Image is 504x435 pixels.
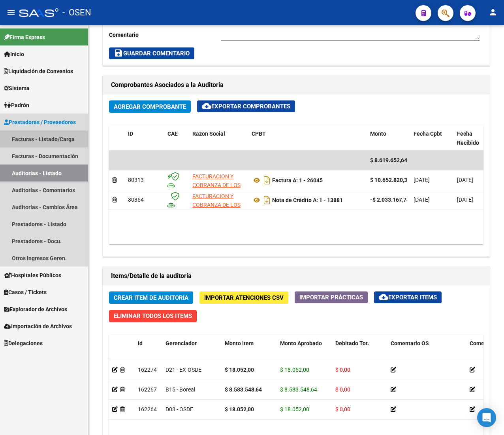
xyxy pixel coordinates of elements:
[335,340,369,346] span: Debitado Tot.
[111,270,481,282] h1: Items/Detalle de la auditoría
[165,340,197,346] span: Gerenciador
[4,101,29,110] span: Padrón
[164,125,189,151] datatable-header-cell: CAE
[128,177,144,183] span: 80313
[277,335,332,370] datatable-header-cell: Monto Aprobado
[162,335,222,370] datatable-header-cell: Gerenciador
[387,335,466,370] datatable-header-cell: Comentario OS
[262,174,272,187] i: Descargar documento
[414,177,430,183] span: [DATE]
[391,340,429,346] span: Comentario OS
[488,8,498,17] mat-icon: person
[114,48,123,58] mat-icon: save
[62,4,91,21] span: - OSEN
[262,194,272,206] i: Descargar documento
[457,197,473,203] span: [DATE]
[470,340,499,346] span: Comentario
[454,125,497,151] datatable-header-cell: Fecha Recibido
[109,100,191,113] button: Agregar Comprobante
[114,103,186,110] span: Agregar Comprobante
[204,294,284,301] span: Importar Atenciones CSV
[414,130,442,137] span: Fecha Cpbt
[272,177,323,183] strong: Factura A: 1 - 26045
[299,294,363,301] span: Importar Prácticas
[295,291,368,303] button: Importar Prácticas
[109,47,194,59] button: Guardar Comentario
[370,197,410,203] strong: -$ 2.033.167,74
[202,101,211,111] mat-icon: cloud_download
[367,125,410,151] datatable-header-cell: Monto
[202,103,290,110] span: Exportar Comprobantes
[114,294,188,301] span: Crear Item de Auditoria
[457,130,479,146] span: Fecha Recibido
[114,312,192,320] span: Eliminar Todos los Items
[370,157,407,163] span: $ 8.619.652,64
[111,79,481,91] h1: Comprobantes Asociados a la Auditoría
[335,367,350,373] span: $ 0,00
[167,130,178,137] span: CAE
[379,292,388,302] mat-icon: cloud_download
[414,197,430,203] span: [DATE]
[109,310,197,322] button: Eliminar Todos los Items
[4,339,43,348] span: Delegaciones
[199,291,288,304] button: Importar Atenciones CSV
[192,130,225,137] span: Razon Social
[165,386,195,393] span: B15 - Boreal
[280,386,317,393] span: $ 8.583.548,64
[252,130,266,137] span: CPBT
[477,408,496,427] div: Open Intercom Messenger
[4,271,61,280] span: Hospitales Públicos
[272,197,343,203] strong: Nota de Crédito A: 1 - 13881
[125,125,164,151] datatable-header-cell: ID
[335,386,350,393] span: $ 0,00
[280,406,309,412] span: $ 18.052,00
[138,406,157,412] span: 162264
[248,125,367,151] datatable-header-cell: CPBT
[335,406,350,412] span: $ 0,00
[225,386,262,393] strong: $ 8.583.548,64
[4,33,45,42] span: Firma Express
[109,291,193,304] button: Crear Item de Auditoria
[225,367,254,373] strong: $ 18.052,00
[128,130,133,137] span: ID
[4,118,76,127] span: Prestadores / Proveedores
[4,50,24,59] span: Inicio
[192,173,241,206] span: FACTURACION Y COBRANZA DE LOS EFECTORES PUBLICOS S.E.
[222,335,277,370] datatable-header-cell: Monto Item
[135,335,162,370] datatable-header-cell: Id
[109,30,221,39] p: Comentario
[332,335,387,370] datatable-header-cell: Debitado Tot.
[4,288,47,297] span: Casos / Tickets
[379,294,437,301] span: Exportar Items
[165,367,201,373] span: D21 - EX-OSDE
[4,67,73,76] span: Liquidación de Convenios
[280,340,322,346] span: Monto Aprobado
[197,100,295,112] button: Exportar Comprobantes
[410,125,454,151] datatable-header-cell: Fecha Cpbt
[370,130,386,137] span: Monto
[225,340,254,346] span: Monto Item
[4,322,72,331] span: Importación de Archivos
[280,367,309,373] span: $ 18.052,00
[6,8,16,17] mat-icon: menu
[457,177,473,183] span: [DATE]
[128,197,144,203] span: 80364
[192,193,241,226] span: FACTURACION Y COBRANZA DE LOS EFECTORES PUBLICOS S.E.
[225,406,254,412] strong: $ 18.052,00
[138,386,157,393] span: 162267
[4,305,67,314] span: Explorador de Archivos
[138,367,157,373] span: 162274
[374,291,442,303] button: Exportar Items
[4,84,30,93] span: Sistema
[370,177,410,183] strong: $ 10.652.820,38
[165,406,193,412] span: D03 - OSDE
[189,125,248,151] datatable-header-cell: Razon Social
[138,340,143,346] span: Id
[114,50,190,57] span: Guardar Comentario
